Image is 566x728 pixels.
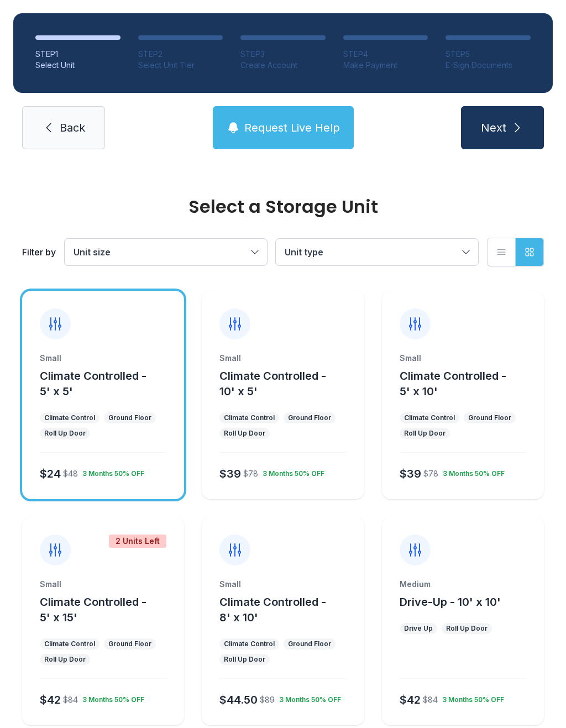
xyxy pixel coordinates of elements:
[481,120,506,135] span: Next
[438,691,504,704] div: 3 Months 50% OFF
[224,655,265,664] div: Roll Up Door
[138,49,223,60] div: STEP 2
[40,692,61,708] div: $42
[240,49,326,60] div: STEP 3
[423,468,438,479] div: $78
[243,468,258,479] div: $78
[65,239,267,265] button: Unit size
[63,468,78,479] div: $48
[219,369,326,398] span: Climate Controlled - 10' x 5'
[40,369,146,398] span: Climate Controlled - 5' x 5'
[44,429,86,438] div: Roll Up Door
[275,691,341,704] div: 3 Months 50% OFF
[40,594,180,625] button: Climate Controlled - 5' x 15'
[404,413,455,422] div: Climate Control
[343,60,428,71] div: Make Payment
[468,413,511,422] div: Ground Floor
[40,368,180,399] button: Climate Controlled - 5' x 5'
[35,49,120,60] div: STEP 1
[446,49,531,60] div: STEP 5
[423,694,438,705] div: $84
[446,624,488,633] div: Roll Up Door
[244,120,340,135] span: Request Live Help
[219,692,258,708] div: $44.50
[446,60,531,71] div: E-Sign Documents
[400,368,539,399] button: Climate Controlled - 5' x 10'
[78,465,144,478] div: 3 Months 50% OFF
[219,466,241,481] div: $39
[74,247,111,258] span: Unit size
[224,429,265,438] div: Roll Up Door
[404,429,446,438] div: Roll Up Door
[404,624,433,633] div: Drive Up
[60,120,85,135] span: Back
[109,535,166,548] div: 2 Units Left
[40,595,146,624] span: Climate Controlled - 5' x 15'
[138,60,223,71] div: Select Unit Tier
[400,353,526,364] div: Small
[44,655,86,664] div: Roll Up Door
[400,579,526,590] div: Medium
[219,368,359,399] button: Climate Controlled - 10' x 5'
[343,49,428,60] div: STEP 4
[44,640,95,648] div: Climate Control
[40,466,61,481] div: $24
[35,60,120,71] div: Select Unit
[108,413,151,422] div: Ground Floor
[22,198,544,216] div: Select a Storage Unit
[400,692,421,708] div: $42
[63,694,78,705] div: $84
[224,640,275,648] div: Climate Control
[276,239,478,265] button: Unit type
[438,465,505,478] div: 3 Months 50% OFF
[219,353,346,364] div: Small
[260,694,275,705] div: $89
[108,640,151,648] div: Ground Floor
[219,595,326,624] span: Climate Controlled - 8' x 10'
[240,60,326,71] div: Create Account
[288,413,331,422] div: Ground Floor
[219,579,346,590] div: Small
[40,353,166,364] div: Small
[78,691,144,704] div: 3 Months 50% OFF
[400,466,421,481] div: $39
[288,640,331,648] div: Ground Floor
[285,247,323,258] span: Unit type
[400,369,506,398] span: Climate Controlled - 5' x 10'
[400,595,501,609] span: Drive-Up - 10' x 10'
[400,594,501,610] button: Drive-Up - 10' x 10'
[258,465,324,478] div: 3 Months 50% OFF
[22,245,56,259] div: Filter by
[44,413,95,422] div: Climate Control
[40,579,166,590] div: Small
[224,413,275,422] div: Climate Control
[219,594,359,625] button: Climate Controlled - 8' x 10'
